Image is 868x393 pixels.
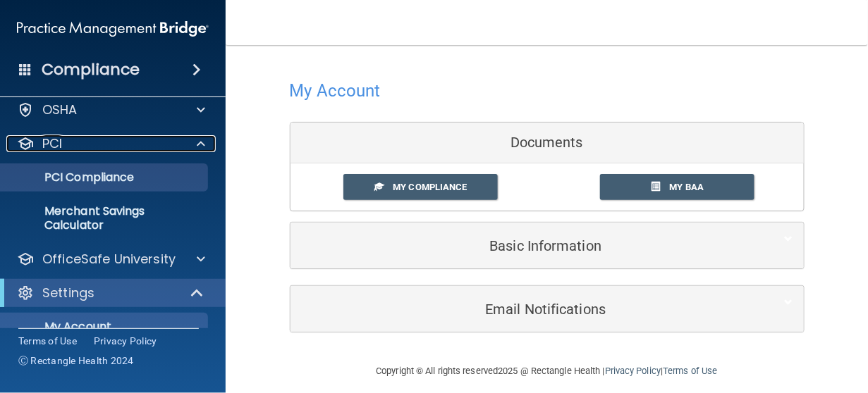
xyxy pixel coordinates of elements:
[301,301,750,317] h5: Email Notifications
[42,101,78,118] p: OSHA
[663,366,717,376] a: Terms of Use
[9,320,202,334] p: My Account
[42,285,94,301] p: Settings
[42,60,140,80] h4: Compliance
[393,182,467,192] span: My Compliance
[291,123,804,163] div: Documents
[17,251,205,268] a: OfficeSafe University
[17,101,205,118] a: OSHA
[670,182,704,192] span: My BAA
[301,238,750,254] h5: Basic Information
[42,251,176,268] p: OfficeSafe University
[605,366,661,376] a: Privacy Policy
[94,334,157,348] a: Privacy Policy
[18,334,77,348] a: Terms of Use
[18,354,134,368] span: Ⓒ Rectangle Health 2024
[301,230,793,261] a: Basic Information
[290,82,381,100] h4: My Account
[17,15,209,43] img: PMB logo
[301,293,793,325] a: Email Notifications
[9,204,202,232] p: Merchant Savings Calculator
[9,170,202,185] p: PCI Compliance
[17,135,205,152] a: PCI
[42,135,62,152] p: PCI
[17,285,204,301] a: Settings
